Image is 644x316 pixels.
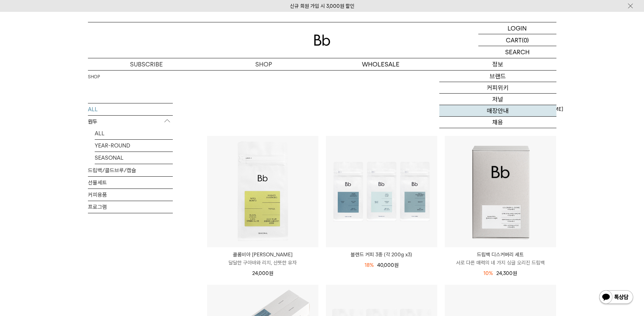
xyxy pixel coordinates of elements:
a: SUBSCRIBE [88,58,205,70]
p: SEARCH [505,46,530,58]
a: 프로그램 [88,201,173,213]
a: CART (0) [478,34,556,46]
a: 커피용품 [88,189,173,201]
a: 선물세트 [88,177,173,189]
a: 드립백/콜드브루/캡슐 [88,164,173,176]
img: 블렌드 커피 3종 (각 200g x3) [326,136,437,247]
a: 드립백 디스커버리 세트 서로 다른 매력의 네 가지 싱글 오리진 드립백 [445,251,556,267]
a: LOGIN [478,22,556,34]
a: 브랜드 [439,71,556,82]
a: SHOP [205,58,322,70]
a: SHOP [88,74,100,80]
span: 원 [394,262,399,268]
a: 저널 [439,94,556,105]
span: 원 [269,270,273,276]
a: SEASONAL [95,152,173,164]
p: CART [506,34,522,46]
a: ALL [88,103,173,115]
a: 채용 [439,117,556,128]
p: 콜롬비아 [PERSON_NAME] [207,251,318,259]
a: 콜롬비아 [PERSON_NAME] 달달한 구아바와 리치, 산뜻한 유자 [207,251,318,267]
img: 드립백 디스커버리 세트 [445,136,556,247]
div: 18% [365,261,374,269]
img: 카카오톡 채널 1:1 채팅 버튼 [599,290,634,306]
p: 정보 [439,58,556,70]
img: 콜롬비아 파티오 보니토 [207,136,318,247]
img: 로고 [314,35,330,46]
p: (0) [522,34,529,46]
a: 커피위키 [439,82,556,94]
a: 매장안내 [439,105,556,117]
span: 40,000 [377,262,399,268]
span: 원 [513,270,517,276]
span: 24,000 [252,270,273,276]
a: 블렌드 커피 3종 (각 200g x3) [326,251,437,259]
p: LOGIN [508,22,527,34]
p: 원두 [88,116,173,128]
p: WHOLESALE [322,58,439,70]
p: 달달한 구아바와 리치, 산뜻한 유자 [207,259,318,267]
div: 10% [483,269,493,277]
span: 24,300 [496,270,517,276]
a: YEAR-ROUND [95,140,173,152]
p: 서로 다른 매력의 네 가지 싱글 오리진 드립백 [445,259,556,267]
p: 드립백 디스커버리 세트 [445,251,556,259]
a: 신규 회원 가입 시 3,000원 할인 [290,3,354,9]
a: ALL [95,127,173,139]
